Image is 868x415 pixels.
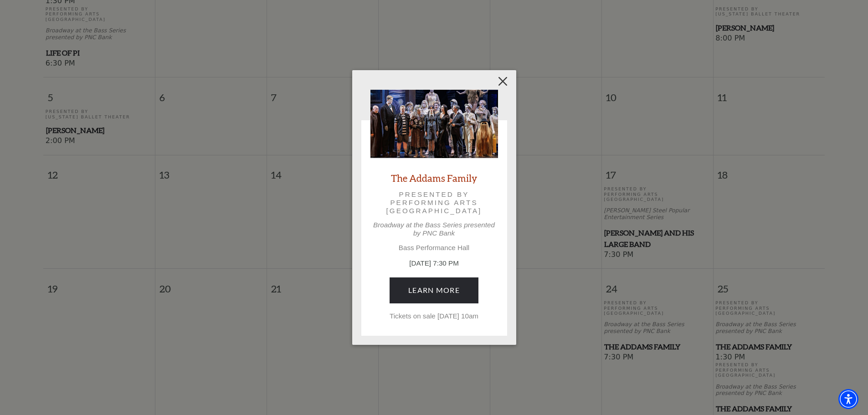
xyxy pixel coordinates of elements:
[370,221,498,237] p: Broadway at the Bass Series presented by PNC Bank
[370,244,498,252] p: Bass Performance Hall
[838,389,858,409] div: Accessibility Menu
[383,190,485,215] p: Presented by Performing Arts [GEOGRAPHIC_DATA]
[370,90,498,158] img: The Addams Family
[391,172,477,184] a: The Addams Family
[370,312,498,320] p: Tickets on sale [DATE] 10am
[370,258,498,269] p: [DATE] 7:30 PM
[494,73,511,90] button: Close
[390,277,478,303] a: October 24, 7:30 PM Learn More Tickets on sale Friday, June 27th at 10am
